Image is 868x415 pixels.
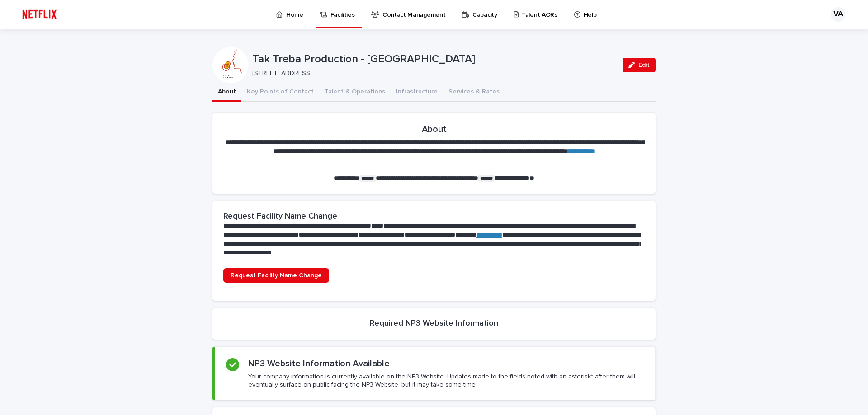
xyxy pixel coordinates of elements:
[319,83,391,102] button: Talent & Operations
[638,62,650,68] span: Edit
[248,373,644,389] p: Your company information is currently available on the NP3 Website. Updates made to the fields no...
[248,358,390,369] h2: NP3 Website Information Available
[252,70,612,77] p: [STREET_ADDRESS]
[223,212,337,222] h2: Request Facility Name Change
[231,272,322,279] span: Request Facility Name Change
[623,58,656,72] button: Edit
[422,124,447,135] h2: About
[391,83,443,102] button: Infrastructure
[831,7,845,22] div: VA
[370,319,498,329] h2: Required NP3 Website Information
[18,5,61,23] img: ifQbXi3ZQGMSEF7WDB7W
[252,53,615,66] p: Tak Treba Production - [GEOGRAPHIC_DATA]
[212,83,241,102] button: About
[443,83,505,102] button: Services & Rates
[241,83,319,102] button: Key Points of Contact
[223,268,329,283] a: Request Facility Name Change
